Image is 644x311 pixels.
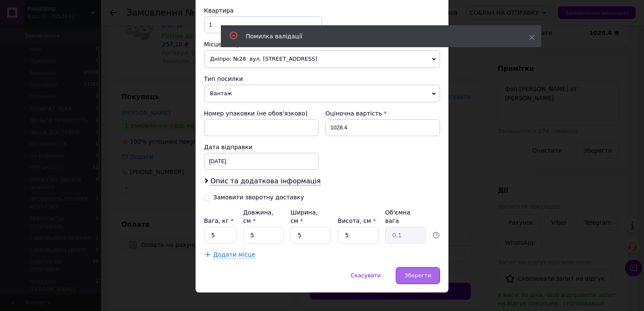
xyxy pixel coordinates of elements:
[210,177,321,185] span: Опис та додаткова інформація
[246,32,508,40] div: Помилка валідації
[213,251,255,258] span: Додати місце
[213,194,304,201] div: Замовити зворотну доставку
[204,85,440,102] span: Вантаж
[204,7,233,14] span: Квартира
[385,208,426,225] div: Об'ємна вага
[204,41,255,48] span: Місце відправки
[204,75,243,82] span: Тип посилки
[405,272,431,279] span: Зберегти
[351,272,381,279] span: Скасувати
[204,50,440,68] span: Дніпро: №28: вул. [STREET_ADDRESS]
[325,109,440,118] div: Оціночна вартість
[290,209,317,224] label: Ширина, см
[204,109,319,118] div: Номер упаковки (не обов'язково)
[243,209,274,224] label: Довжина, см
[204,217,233,224] label: Вага, кг
[338,217,376,224] label: Висота, см
[204,143,319,151] div: Дата відправки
